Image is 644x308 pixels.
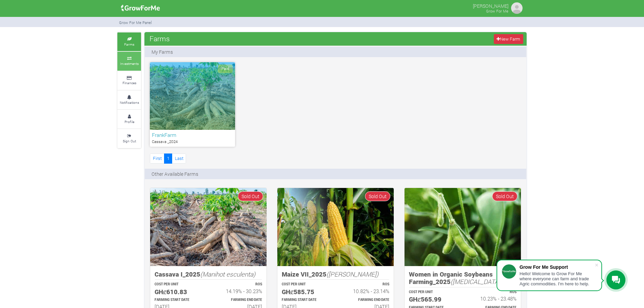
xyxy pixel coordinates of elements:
[405,188,521,266] img: growforme image
[152,48,173,55] p: My Farms
[520,271,595,286] div: Hello! Welcome to Grow For Me where everyone can farm and trade Agric commodities. I'm here to help.
[409,295,457,303] h5: GHȼ565.99
[164,153,172,163] a: 1
[150,62,235,147] a: Paid FrankFarm Cassava _2024
[409,270,516,286] h5: Women in Organic Soybeans Farming_2025
[120,100,139,105] small: Notifications
[150,153,164,163] a: First
[119,20,152,25] small: Grow For Me Panel
[510,1,524,15] img: growforme image
[150,188,267,266] img: growforme image
[342,298,389,303] p: Estimated Farming End Date
[122,80,136,85] small: Finances
[277,188,394,266] img: growforme image
[120,61,139,66] small: Investments
[119,1,162,15] img: growforme image
[473,1,508,9] p: [PERSON_NAME]
[214,298,262,303] p: Estimated Farming End Date
[152,170,198,177] p: Other Available Farms
[520,264,595,270] div: Grow For Me Support
[282,282,329,287] p: COST PER UNIT
[155,298,202,303] p: Estimated Farming Start Date
[494,34,523,44] a: New Farm
[152,139,233,145] p: Cassava _2024
[155,270,262,278] h5: Cassava I_2025
[365,191,390,201] span: Sold Out
[451,277,516,286] i: ([MEDICAL_DATA] max)
[214,288,262,294] h6: 14.19% - 30.23%
[155,288,202,296] h5: GHȼ610.83
[469,290,516,295] p: ROS
[492,191,517,201] span: Sold Out
[214,282,262,287] p: ROS
[409,290,457,295] p: COST PER UNIT
[152,132,233,138] h6: FrankFarm
[282,270,389,278] h5: Maize VII_2025
[123,139,136,143] small: Sign Out
[326,270,378,278] i: ([PERSON_NAME])
[282,288,329,296] h5: GHȼ585.75
[117,91,141,109] a: Notifications
[150,153,186,163] nav: Page Navigation
[218,65,233,73] span: Paid
[200,270,255,278] i: (Manihot esculenta)
[155,282,202,287] p: COST PER UNIT
[342,282,389,287] p: ROS
[486,8,508,14] small: Grow For Me
[124,42,134,47] small: Farms
[117,52,141,70] a: Investments
[117,71,141,90] a: Finances
[117,129,141,148] a: Sign Out
[117,110,141,128] a: Profile
[342,288,389,294] h6: 10.82% - 23.14%
[117,32,141,51] a: Farms
[238,191,263,201] span: Sold Out
[124,119,134,124] small: Profile
[148,32,171,45] span: Farms
[172,153,186,163] a: Last
[469,295,516,302] h6: 10.23% - 23.48%
[282,298,329,303] p: Estimated Farming Start Date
